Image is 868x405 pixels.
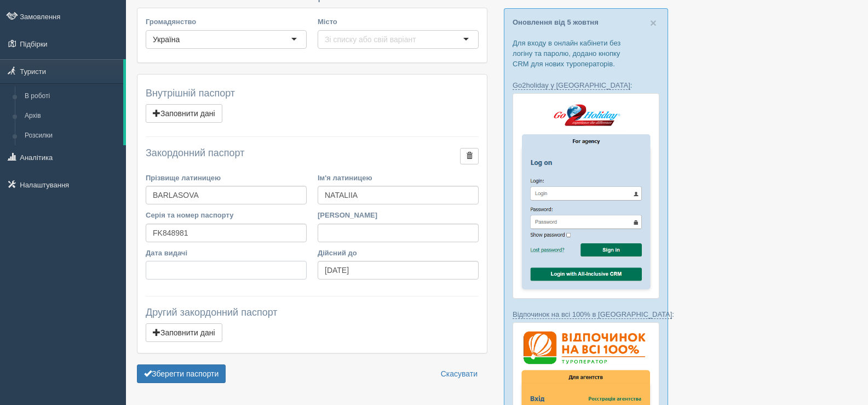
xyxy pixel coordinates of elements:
[146,173,307,183] label: Прізвище латиницею
[513,81,630,90] a: Go2holiday у [GEOGRAPHIC_DATA]
[20,126,123,146] a: Розсилки
[650,16,657,29] span: ×
[146,88,479,99] h4: Внутрішній паспорт
[20,106,123,126] a: Архів
[513,18,599,26] a: Оновлення від 5 жовтня
[153,34,180,45] div: Україна
[513,80,659,90] p: :
[137,364,226,383] button: Зберегти паспорти
[146,104,222,123] button: Заповнити дані
[513,310,672,319] a: Відпочинок на всі 100% в [GEOGRAPHIC_DATA]
[146,307,479,318] h4: Другий закордонний паспорт
[146,16,307,27] label: Громадянство
[513,93,659,299] img: go2holiday-login-via-crm-for-travel-agents.png
[318,173,479,183] label: Ім'я латиницею
[650,17,657,28] button: Close
[146,248,307,258] label: Дата видачі
[146,210,307,220] label: Серія та номер паспорту
[325,34,421,45] input: Зі списку або свій варіант
[146,323,222,342] button: Заповнити дані
[318,248,479,258] label: Дійсний до
[146,148,479,167] h4: Закордонний паспорт
[318,210,479,220] label: [PERSON_NAME]
[513,309,659,320] p: :
[318,16,479,27] label: Місто
[20,87,123,106] a: В роботі
[513,38,659,69] p: Для входу в онлайн кабінети без логіну та паролю, додано кнопку CRM для нових туроператорів.
[434,364,485,383] a: Скасувати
